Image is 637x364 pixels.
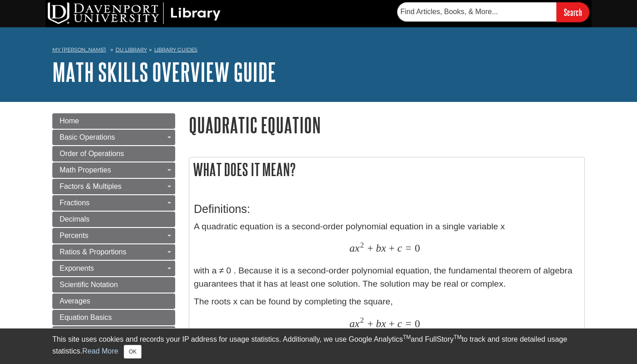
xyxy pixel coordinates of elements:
a: Exponents [52,261,175,276]
form: Searches DU Library's articles, books, and more [397,2,589,22]
div: This site uses cookies and records your IP address for usage statistics. Additionally, we use Goo... [52,334,585,359]
a: Percents [52,228,175,243]
input: Search [556,2,589,22]
span: b [373,242,381,254]
a: Read More [82,347,118,355]
span: a [349,242,355,254]
a: Polynomials [52,326,175,342]
a: DU Library [116,46,147,53]
span: + [364,318,373,329]
span: 2 [360,241,364,249]
span: 0 [411,318,420,329]
span: Decimals [60,215,90,223]
span: Ratios & Proportions [60,248,126,256]
span: x [381,242,386,254]
span: c [395,242,402,254]
span: 0 [411,242,420,254]
span: + [386,242,394,254]
a: Scientific Notation [52,277,175,293]
span: Order of Operations [60,150,124,157]
span: a [349,318,355,329]
span: c [395,318,402,329]
a: Fractions [52,195,175,211]
span: = [402,318,412,329]
a: Decimals [52,212,175,227]
a: Home [52,113,175,129]
a: Equation Basics [52,310,175,325]
span: Equation Basics [60,313,112,321]
a: Basic Operations [52,130,175,145]
h2: What does it mean? [189,157,584,182]
span: = [402,242,412,254]
span: + [386,318,394,329]
span: Averages [60,297,90,305]
h3: Definitions: [194,202,580,216]
span: Exponents [60,264,94,272]
h1: Quadratic Equation [189,113,585,136]
a: My [PERSON_NAME] [52,46,106,54]
span: Factors & Multiples [60,182,121,190]
sup: TM [403,334,410,340]
span: x [381,318,386,329]
span: Fractions [60,199,90,207]
a: Math Properties [52,162,175,178]
span: Home [60,117,79,125]
span: b [373,318,381,329]
span: + [364,242,373,254]
nav: breadcrumb [52,44,585,58]
a: Averages [52,293,175,309]
input: Find Articles, Books, & More... [397,2,556,21]
span: Math Properties [60,166,111,174]
span: Percents [60,232,88,239]
button: Close [124,345,142,359]
a: Factors & Multiples [52,179,175,194]
img: DU Library [48,2,221,24]
span: x [355,242,359,254]
sup: TM [454,334,461,340]
a: Math Skills Overview Guide [52,58,276,86]
span: 2 [360,316,364,324]
span: Basic Operations [60,133,115,141]
p: A quadratic equation is a second-order polynomial equation in a single variable x with a ≠ 0 . Be... [194,220,580,291]
a: Ratios & Proportions [52,244,175,260]
span: Scientific Notation [60,281,118,288]
a: Library Guides [154,46,197,53]
span: x [355,318,359,329]
a: Order of Operations [52,146,175,162]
